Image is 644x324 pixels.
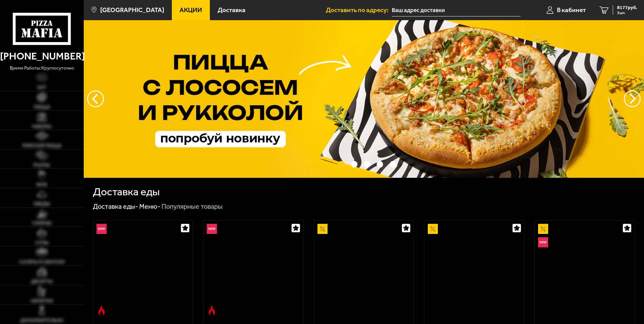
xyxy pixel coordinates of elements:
[35,240,49,245] span: Супы
[161,202,223,211] div: Популярные товары
[390,161,396,167] button: точки переключения
[535,220,635,319] a: АкционныйНовинкаВсё включено
[624,90,641,107] button: предыдущий
[180,7,202,13] span: Акции
[93,187,160,197] h1: Доставка еды
[33,201,50,206] span: Обеды
[19,259,65,264] span: Салаты и закуски
[364,161,370,167] button: точки переключения
[617,11,637,15] span: 3 шт.
[33,163,50,167] span: Роллы
[207,306,217,316] img: Острое блюдо
[32,124,51,129] span: Наборы
[93,202,138,210] a: Доставка еды-
[377,161,383,167] button: точки переключения
[93,220,193,319] a: НовинкаОстрое блюдоРимская с креветками
[557,7,586,13] span: В кабинет
[97,306,107,316] img: Острое блюдо
[20,318,63,323] span: Дополнительно
[31,279,53,284] span: Десерты
[203,220,303,319] a: НовинкаОстрое блюдоРимская с мясным ассорти
[34,105,50,109] span: Пицца
[326,7,392,13] span: Доставить по адресу:
[37,85,46,90] span: Хит
[100,7,164,13] span: [GEOGRAPHIC_DATA]
[87,90,104,107] button: следующий
[314,220,414,319] a: АкционныйАль-Шам 25 см (тонкое тесто)
[139,202,160,210] a: Меню-
[538,224,548,234] img: Акционный
[36,182,47,187] span: WOK
[31,298,53,303] span: Напитки
[218,7,245,13] span: Доставка
[424,220,524,319] a: АкционныйПепперони 25 см (толстое с сыром)
[97,224,107,234] img: Новинка
[317,224,328,234] img: Акционный
[351,161,357,167] button: точки переключения
[538,237,548,247] img: Новинка
[32,221,52,226] span: Горячее
[617,5,637,10] span: 8177 руб.
[22,143,62,148] span: Римская пицца
[207,224,217,234] img: Новинка
[392,4,521,16] input: Ваш адрес доставки
[428,224,438,234] img: Акционный
[338,161,344,167] button: точки переключения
